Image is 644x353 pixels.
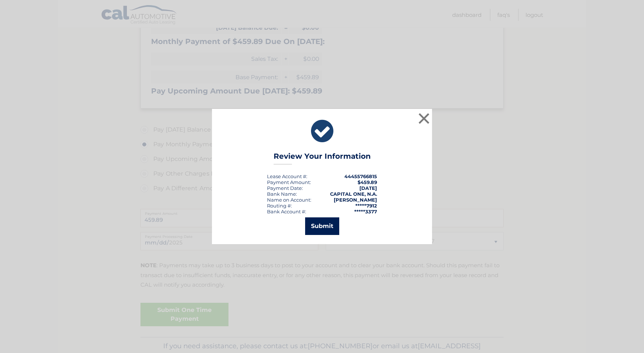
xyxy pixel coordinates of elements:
strong: 44455766815 [344,173,377,179]
span: Payment Date [267,185,302,191]
button: × [417,111,431,126]
span: [DATE] [359,185,377,191]
strong: CAPITAL ONE, N.A. [330,191,377,197]
div: Name on Account: [267,197,311,203]
div: Lease Account #: [267,173,307,179]
span: $459.89 [358,179,377,185]
div: : [267,185,303,191]
h3: Review Your Information [274,152,371,165]
div: Bank Account #: [267,209,306,214]
div: Bank Name: [267,191,297,197]
div: Routing #: [267,203,292,209]
div: Payment Amount: [267,179,311,185]
strong: [PERSON_NAME] [334,197,377,203]
button: Submit [305,217,339,235]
